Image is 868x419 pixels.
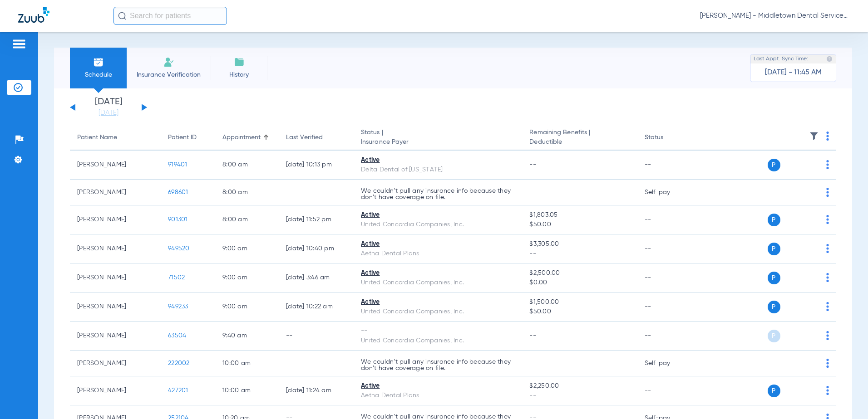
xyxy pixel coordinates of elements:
span: 698601 [168,189,188,195]
div: Appointment [222,133,271,142]
div: Last Verified [286,133,346,142]
td: [PERSON_NAME] [70,234,161,263]
th: Status | [354,125,522,151]
td: [PERSON_NAME] [70,322,161,351]
td: [PERSON_NAME] [70,263,161,292]
input: Search for patients [113,7,227,25]
img: group-dot-blue.svg [826,132,829,141]
td: [PERSON_NAME] [70,376,161,405]
img: group-dot-blue.svg [826,331,829,340]
td: 8:00 AM [215,205,279,234]
span: [PERSON_NAME] - Middletown Dental Services [700,11,850,20]
div: Active [361,210,515,220]
img: hamburger-icon [12,39,26,49]
td: 9:00 AM [215,263,279,292]
span: 949233 [168,303,188,310]
span: -- [529,391,630,400]
span: $3,305.00 [529,239,630,249]
td: [PERSON_NAME] [70,292,161,322]
th: Status [637,125,699,151]
td: [DATE] 11:24 AM [279,376,354,405]
img: group-dot-blue.svg [826,273,829,282]
span: -- [529,332,536,339]
td: [DATE] 11:52 PM [279,205,354,234]
p: We couldn’t pull any insurance info because they don’t have coverage on file. [361,188,515,200]
div: Patient Name [77,133,153,142]
span: P [768,330,780,342]
td: [PERSON_NAME] [70,351,161,376]
td: [DATE] 10:22 AM [279,292,354,322]
img: History [234,57,245,68]
span: P [768,243,780,255]
td: -- [637,322,699,351]
td: -- [279,322,354,351]
div: Aetna Dental Plans [361,249,515,258]
div: United Concordia Companies, Inc. [361,336,515,346]
div: Active [361,381,515,391]
td: -- [637,376,699,405]
div: -- [361,326,515,336]
span: $2,500.00 [529,268,630,278]
td: [DATE] 10:40 PM [279,234,354,263]
td: 8:00 AM [215,151,279,180]
img: group-dot-blue.svg [826,302,829,311]
div: Active [361,156,515,165]
img: filter.svg [809,132,819,141]
span: P [768,214,780,226]
span: 901301 [168,216,188,223]
span: Last Appt. Sync Time: [754,54,808,63]
span: $50.00 [529,220,630,229]
span: $1,500.00 [529,297,630,307]
span: $50.00 [529,307,630,317]
td: -- [637,234,699,263]
td: -- [637,151,699,180]
td: 9:00 AM [215,292,279,322]
span: Deductible [529,137,630,147]
div: Delta Dental of [US_STATE] [361,165,515,175]
td: [DATE] 10:13 PM [279,151,354,180]
div: Patient ID [168,133,197,142]
span: Schedule [77,70,120,79]
div: Aetna Dental Plans [361,391,515,400]
td: [PERSON_NAME] [70,180,161,205]
td: [PERSON_NAME] [70,151,161,180]
img: group-dot-blue.svg [826,359,829,368]
td: 9:00 AM [215,234,279,263]
img: Schedule [93,57,104,68]
span: 222002 [168,360,190,366]
td: 9:40 AM [215,322,279,351]
span: -- [529,360,536,366]
div: Active [361,239,515,249]
img: group-dot-blue.svg [826,160,829,169]
span: 949520 [168,245,190,252]
img: group-dot-blue.svg [826,215,829,224]
img: Manual Insurance Verification [163,57,174,68]
span: P [768,301,780,313]
span: -- [529,189,536,195]
span: $1,803.05 [529,210,630,220]
td: Self-pay [637,351,699,376]
td: [PERSON_NAME] [70,205,161,234]
div: Active [361,297,515,307]
img: last sync help info [826,56,833,62]
span: P [768,272,780,284]
span: 71502 [168,274,185,281]
td: Self-pay [637,180,699,205]
div: Last Verified [286,133,323,142]
img: Zuub Logo [18,7,49,23]
img: group-dot-blue.svg [826,188,829,197]
span: Insurance Payer [361,137,515,147]
td: -- [637,205,699,234]
span: $0.00 [529,278,630,287]
div: Patient Name [77,133,117,142]
td: [DATE] 3:46 AM [279,263,354,292]
iframe: Chat Widget [823,375,868,419]
td: -- [279,351,354,376]
span: $2,250.00 [529,381,630,391]
td: 10:00 AM [215,351,279,376]
img: group-dot-blue.svg [826,244,829,253]
div: United Concordia Companies, Inc. [361,278,515,287]
span: History [217,70,261,79]
div: Appointment [222,133,261,142]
